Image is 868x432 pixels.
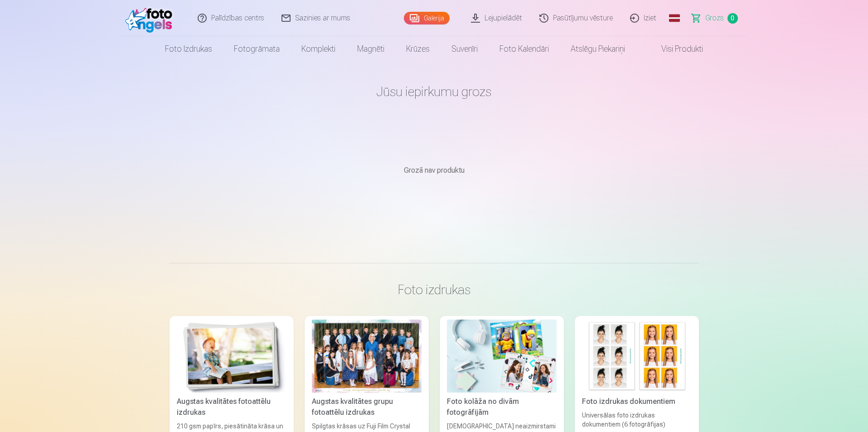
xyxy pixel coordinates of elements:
[705,13,724,24] span: Grozs
[346,36,395,62] a: Magnēti
[582,320,692,393] img: Foto izdrukas dokumentiem
[177,320,286,393] img: Augstas kvalitātes fotoattēlu izdrukas
[173,396,290,418] div: Augstas kvalitātes fotoattēlu izdrukas
[308,396,425,418] div: Augstas kvalitātes grupu fotoattēlu izdrukas
[560,36,636,62] a: Atslēgu piekariņi
[395,36,441,62] a: Krūzes
[125,4,177,33] img: /fa1
[441,36,489,62] a: Suvenīri
[636,36,714,62] a: Visi produkti
[223,36,291,62] a: Fotogrāmata
[578,396,695,407] div: Foto izdrukas dokumentiem
[447,320,557,393] img: Foto kolāža no divām fotogrāfijām
[170,165,699,176] p: Grozā nav produktu
[443,396,560,418] div: Foto kolāža no divām fotogrāfijām
[489,36,560,62] a: Foto kalendāri
[404,12,450,24] a: Galerija
[727,13,738,24] span: 0
[177,282,692,298] h3: Foto izdrukas
[291,36,346,62] a: Komplekti
[154,36,223,62] a: Foto izdrukas
[170,83,699,100] h1: Jūsu iepirkumu grozs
